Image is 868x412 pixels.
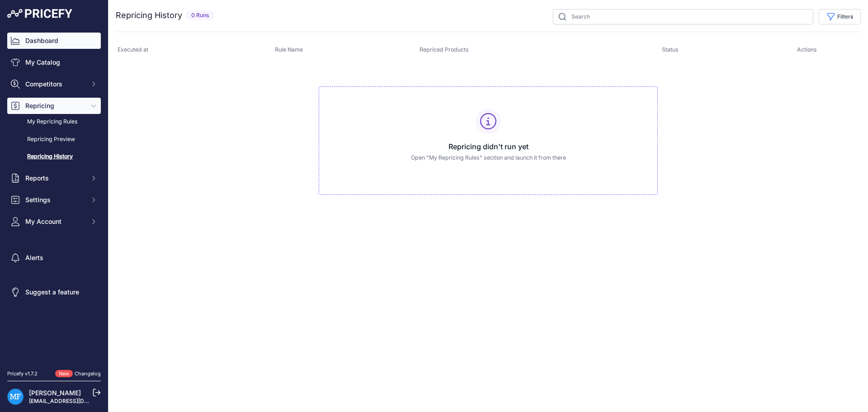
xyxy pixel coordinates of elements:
span: My Account [25,217,85,226]
a: Repricing Preview [7,132,101,147]
span: Rule Name [275,46,303,53]
span: Executed at [118,46,148,53]
a: My Catalog [7,54,101,71]
button: Reports [7,170,101,186]
button: My Account [7,213,101,230]
a: Alerts [7,250,101,266]
span: Status [662,46,679,53]
a: Changelog [75,370,101,377]
nav: Sidebar [7,33,101,359]
p: Open "My Repricing Rules" section and launch it from there [326,154,650,162]
button: Settings [7,192,101,208]
a: Suggest a feature [7,284,101,300]
button: Repricing [7,98,101,114]
a: Dashboard [7,33,101,49]
a: [EMAIL_ADDRESS][DOMAIN_NAME] [29,398,123,404]
span: Repriced Products [420,46,469,53]
span: Repricing [25,101,85,110]
div: Pricefy v1.7.2 [7,370,38,378]
span: Actions [797,46,817,53]
span: Reports [25,174,85,183]
span: 0 Runs [186,10,215,21]
span: New [55,370,73,378]
button: Filters [819,9,861,24]
span: Settings [25,195,85,204]
a: My Repricing Rules [7,114,101,130]
a: [PERSON_NAME] [29,389,81,397]
a: Repricing History [7,149,101,165]
input: Search [553,9,813,24]
h2: Repricing History [116,9,182,22]
img: Pricefy Logo [7,9,72,18]
h3: Repricing didn't run yet [326,141,650,152]
span: Competitors [25,80,85,89]
button: Competitors [7,76,101,92]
